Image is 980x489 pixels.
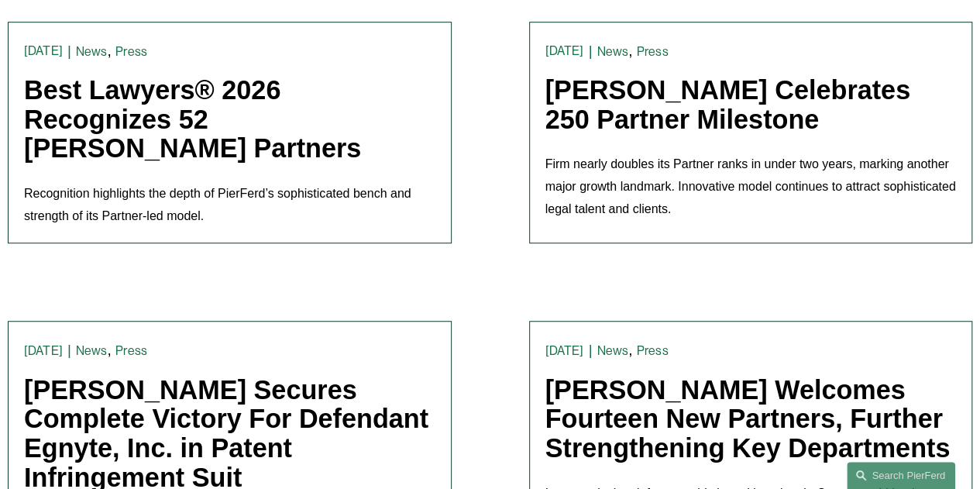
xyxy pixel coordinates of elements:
span: , [628,342,632,358]
time: [DATE] [545,45,584,57]
a: News [76,44,108,59]
p: Firm nearly doubles its Partner ranks in under two years, marking another major growth landmark. ... [545,153,957,220]
a: Press [115,343,147,358]
a: News [597,343,628,358]
a: Best Lawyers® 2026 Recognizes 52 [PERSON_NAME] Partners [24,75,361,163]
time: [DATE] [24,345,63,357]
a: News [597,44,628,59]
a: Press [115,44,147,59]
a: Search this site [847,462,955,489]
time: [DATE] [545,345,584,357]
a: Press [637,44,669,59]
time: [DATE] [24,45,63,57]
span: , [108,342,112,358]
a: [PERSON_NAME] Welcomes Fourteen New Partners, Further Strengthening Key Departments [545,375,951,463]
span: , [628,43,632,59]
a: [PERSON_NAME] Celebrates 250 Partner Milestone [545,75,910,134]
p: Recognition highlights the depth of PierFerd’s sophisticated bench and strength of its Partner-le... [24,183,435,228]
a: News [76,343,108,358]
span: , [108,43,112,59]
a: Press [637,343,669,358]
